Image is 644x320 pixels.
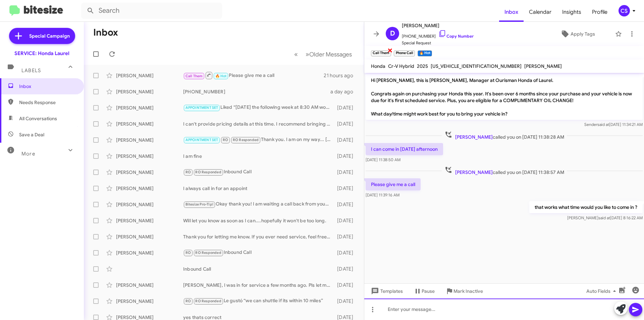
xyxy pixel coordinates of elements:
button: Apply Tags [543,28,612,40]
div: [PERSON_NAME] [116,201,183,208]
div: [PERSON_NAME] [116,298,183,305]
button: Previous [290,47,302,61]
span: called you on [DATE] 11:38:57 AM [442,166,567,176]
div: [PERSON_NAME] [116,121,183,127]
button: Mark Inactive [440,285,488,297]
a: Copy Number [438,34,474,39]
span: 🔥 Hot [215,74,227,78]
button: CS [613,5,637,16]
span: Special Campaign [29,33,70,39]
div: [DATE] [334,137,359,143]
span: [US_VEHICLE_IDENTIFICATION_NUMBER] [431,63,522,69]
span: RO Responded [195,170,221,174]
div: Le gustó “we can shuttle if its within 10 miles” [183,297,334,305]
span: RO Responded [195,299,221,303]
span: × [387,46,393,54]
button: Next [302,47,356,61]
span: [PERSON_NAME] [402,21,474,30]
div: [DATE] [334,153,359,159]
span: [DATE] 11:39:16 AM [366,192,399,197]
div: [PERSON_NAME] [116,137,183,143]
span: said at [598,215,610,220]
a: Special Campaign [9,28,75,44]
button: Pause [408,285,440,297]
span: Cr-V Hybrid [388,63,414,69]
span: RO Responded [195,250,221,255]
div: Please give me a call [183,71,324,80]
p: I can come in [DATE] afternoon [366,143,443,155]
div: [DATE] [334,185,359,192]
span: Sender [DATE] 11:34:21 AM [584,122,643,127]
span: Save a Deal [19,131,44,138]
span: [PERSON_NAME] [524,63,562,69]
div: Okay thank you! I am waiting a call back from your receptionist about my warranty policy and then... [183,200,334,208]
div: [DATE] [334,104,359,111]
div: [PERSON_NAME] [116,72,183,79]
span: said at [597,122,609,127]
div: [DATE] [334,282,359,288]
p: Hi [PERSON_NAME], this is [PERSON_NAME], Manager at Ourisman Honda of Laurel. Congrats again on p... [366,74,643,120]
h1: Inbox [93,27,118,38]
span: Honda [371,63,385,69]
div: 21 hours ago [324,72,359,79]
button: Templates [364,285,408,297]
div: [PERSON_NAME] [116,185,183,192]
span: Bitesize Pro-Tip! [185,202,213,207]
a: Profile [587,2,613,22]
span: [PHONE_NUMBER] [402,30,474,40]
span: « [294,50,298,58]
a: Insights [557,2,587,22]
span: Call Them [185,74,203,78]
p: that works what time would you like to come in ? [529,201,643,213]
a: Calendar [524,2,557,22]
span: Apply Tags [571,28,595,40]
div: Inbound Call [183,249,334,257]
div: [DATE] [334,201,359,208]
span: » [306,50,309,58]
span: RO Responded [233,138,259,142]
div: [PERSON_NAME] [116,104,183,111]
div: [PERSON_NAME] [116,217,183,224]
span: [PERSON_NAME] [455,134,493,140]
input: Search [81,3,222,19]
div: [DATE] [334,217,359,224]
nav: Page navigation example [290,47,356,61]
div: [PERSON_NAME] [116,282,183,288]
div: [PERSON_NAME] [116,249,183,256]
div: [DATE] [334,298,359,305]
div: I am fine [183,153,334,159]
small: Phone Call [394,50,415,56]
span: Special Request [402,40,474,46]
div: I can't provide pricing details at this time. I recommend bringing your vehicle in for an inspect... [183,121,334,127]
div: [DATE] [334,249,359,256]
a: Inbox [499,2,524,22]
div: SERVICE: Honda Laurel [14,50,69,57]
div: [DATE] [334,266,359,272]
div: [PERSON_NAME] [116,233,183,240]
span: More [21,151,35,157]
span: Auto Fields [586,285,619,297]
div: Liked “[DATE] the following week at 8:30 AM works perfectly! I've booked your appointment. Lookin... [183,104,334,111]
div: [PERSON_NAME], I was in for service a few months ago. Pls let me know what type of service I need... [183,282,334,288]
div: [DATE] [334,121,359,127]
span: Older Messages [309,51,352,58]
span: APPOINTMENT SET [185,138,218,142]
span: [PERSON_NAME] [DATE] 8:16:22 AM [567,215,643,220]
span: 2025 [417,63,428,69]
div: Inbound Call [183,266,334,272]
span: Inbox [19,83,76,90]
span: RO [185,250,191,255]
div: Inbound Call [183,168,334,176]
span: RO [185,170,191,174]
div: Will let you know as soon as I can....hopefully it won't be too long. [183,217,334,224]
div: I always call in for an appoint [183,185,334,192]
div: [PERSON_NAME] [116,88,183,95]
p: Please give me a call [366,178,421,190]
span: [PERSON_NAME] [455,169,493,175]
div: [DATE] [334,169,359,176]
span: Mark Inactive [453,285,483,297]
